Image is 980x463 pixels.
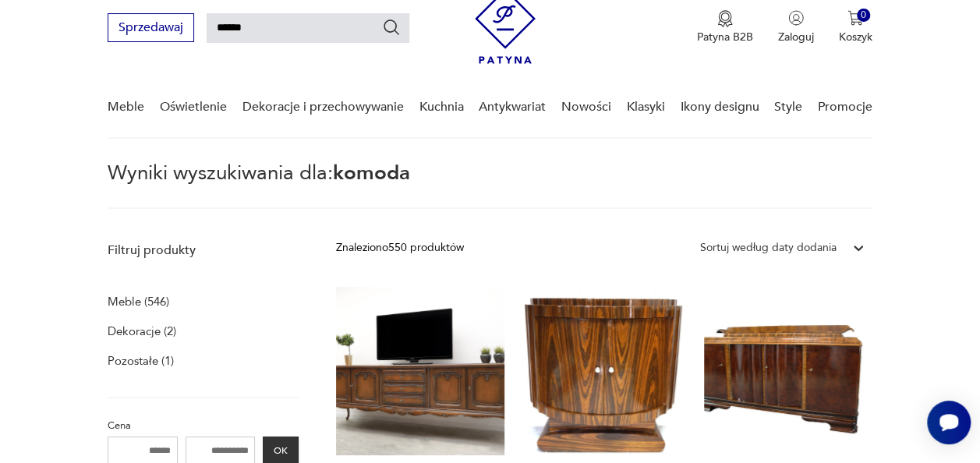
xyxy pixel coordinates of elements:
[697,10,753,44] button: Patyna B2B
[857,9,870,22] div: 0
[108,77,144,137] a: Meble
[788,10,804,26] img: Ikonka użytkownika
[108,291,169,313] a: Meble (546)
[108,13,194,42] button: Sprzedawaj
[108,242,299,259] p: Filtruj produkty
[778,30,814,44] p: Zaloguj
[927,401,971,444] iframe: Smartsupp widget button
[108,164,872,209] p: Wyniki wyszukiwania dla:
[774,77,802,137] a: Style
[336,239,464,256] div: Znaleziono 550 produktów
[697,10,753,44] a: Ikona medaluPatyna B2B
[847,10,863,26] img: Ikona koszyka
[839,30,872,44] p: Koszyk
[108,320,176,342] a: Dekoracje (2)
[160,77,227,137] a: Oświetlenie
[108,417,299,434] p: Cena
[108,350,174,372] a: Pozostałe (1)
[108,23,194,34] a: Sprzedawaj
[333,159,410,187] span: komoda
[717,10,733,27] img: Ikona medalu
[700,239,837,256] div: Sortuj według daty dodania
[561,77,611,137] a: Nowości
[627,77,665,137] a: Klasyki
[242,77,404,137] a: Dekoracje i przechowywanie
[382,18,401,37] button: Szukaj
[697,30,753,44] p: Patyna B2B
[680,77,759,137] a: Ikony designu
[778,10,814,44] button: Zaloguj
[839,10,872,44] button: 0Koszyk
[479,77,546,137] a: Antykwariat
[419,77,463,137] a: Kuchnia
[818,77,872,137] a: Promocje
